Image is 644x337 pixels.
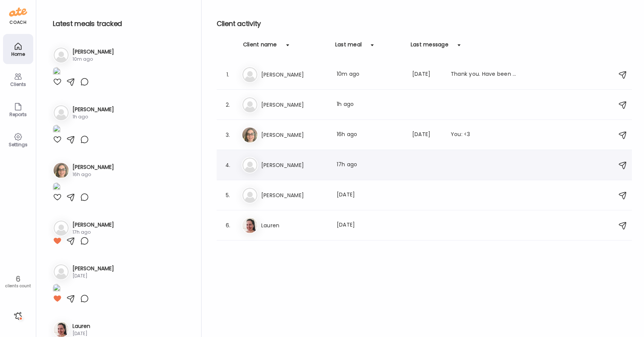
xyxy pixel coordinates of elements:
[223,70,233,79] div: 1.
[5,142,32,147] div: Settings
[261,161,328,170] h3: [PERSON_NAME]
[53,125,60,135] img: images%2FoPvh4iQiylWPcKuLc7R3BonPKAA3%2FmSUX7DfsIWYf0D5aoll4%2FZNdgl5EcGLy5HwsJN4wH_1080
[261,70,328,79] h3: [PERSON_NAME]
[451,130,517,139] div: You: <3
[9,6,27,18] img: ate
[72,265,114,273] h3: [PERSON_NAME]
[72,113,114,120] div: 1h ago
[53,182,60,193] img: images%2FYr2TRmk546hTF5UKtBKijktb52i2%2FebB64wB9qlSpzH88SQJp%2FhgaaZsbQ7DXbkohYkUje_1080
[261,191,328,200] h3: [PERSON_NAME]
[72,106,114,113] h3: [PERSON_NAME]
[223,161,233,170] div: 4.
[54,163,69,178] img: avatars%2FYr2TRmk546hTF5UKtBKijktb52i2
[54,221,69,236] img: bg-avatar-default.svg
[53,67,60,77] img: images%2FQcLwA9GSTyMSxwY3uOCjqDgGz2b2%2FSWS8BkI0n6T5PUqPuACt%2F4gkCblyfo4wTsBxw3ujm_1080
[72,330,90,337] div: [DATE]
[261,221,328,230] h3: Lauren
[337,221,403,230] div: [DATE]
[72,322,90,330] h3: Lauren
[72,171,114,178] div: 16h ago
[223,100,233,109] div: 2.
[5,82,32,87] div: Clients
[242,158,257,173] img: bg-avatar-default.svg
[5,52,32,57] div: Home
[72,163,114,171] h3: [PERSON_NAME]
[335,41,362,53] div: Last meal
[337,191,403,200] div: [DATE]
[261,100,328,109] h3: [PERSON_NAME]
[242,218,257,233] img: avatars%2FbDv86541nDhxdwMPuXsD4ZtcFAj1
[223,130,233,139] div: 3.
[72,56,114,63] div: 10m ago
[337,130,403,139] div: 16h ago
[337,100,403,109] div: 1h ago
[223,191,233,200] div: 5.
[9,19,26,26] div: coach
[54,322,69,337] img: avatars%2FbDv86541nDhxdwMPuXsD4ZtcFAj1
[337,70,403,79] div: 10m ago
[5,112,32,117] div: Reports
[72,48,114,56] h3: [PERSON_NAME]
[54,105,69,120] img: bg-avatar-default.svg
[411,41,448,53] div: Last message
[3,283,33,289] div: clients count
[243,41,277,53] div: Client name
[217,18,632,29] h2: Client activity
[242,97,257,112] img: bg-avatar-default.svg
[3,274,33,283] div: 6
[451,70,517,79] div: Thank you. Have been trying to stick to It and finding it very insightful. Haven’t finished recor...
[242,188,257,203] img: bg-avatar-default.svg
[412,130,442,139] div: [DATE]
[72,273,114,279] div: [DATE]
[261,130,328,139] h3: [PERSON_NAME]
[53,18,189,29] h2: Latest meals tracked
[54,264,69,279] img: bg-avatar-default.svg
[72,221,114,229] h3: [PERSON_NAME]
[54,47,69,63] img: bg-avatar-default.svg
[223,221,233,230] div: 6.
[337,161,403,170] div: 17h ago
[242,67,257,82] img: bg-avatar-default.svg
[242,127,257,142] img: avatars%2FYr2TRmk546hTF5UKtBKijktb52i2
[72,229,114,236] div: 17h ago
[412,70,442,79] div: [DATE]
[53,284,60,294] img: images%2F3hHbbcvhntZkGPL5adbP2Qp3l2m1%2FH4RVnaEDPAeSlHDroNkG%2F54Tw8XnoKBDlnHwJOXig_1080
